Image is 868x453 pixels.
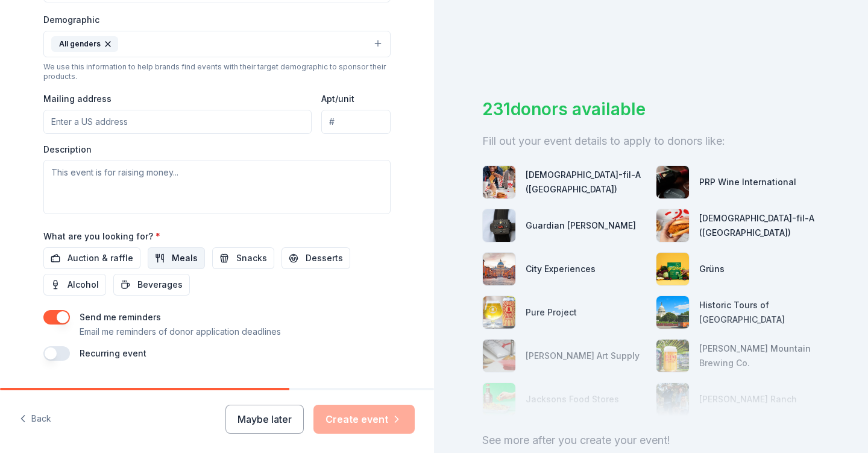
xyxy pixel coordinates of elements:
[80,312,161,322] label: Send me reminders
[321,110,391,134] input: #
[212,247,274,269] button: Snacks
[68,251,133,265] span: Auction & raffle
[68,277,99,292] span: Alcohol
[656,166,689,198] img: photo for PRP Wine International
[43,31,391,57] button: All genders
[137,277,183,292] span: Beverages
[483,209,515,242] img: photo for Guardian Angel Device
[43,274,106,296] button: Alcohol
[43,247,140,269] button: Auction & raffle
[699,211,820,240] div: [DEMOGRAPHIC_DATA]-fil-A ([GEOGRAPHIC_DATA])
[306,251,343,265] span: Desserts
[148,247,205,269] button: Meals
[51,36,118,52] div: All genders
[656,209,689,242] img: photo for Chick-fil-A (San Diego Sports Arena)
[281,247,350,269] button: Desserts
[482,97,820,122] div: 231 donors available
[236,251,267,265] span: Snacks
[482,131,820,151] div: Fill out your event details to apply to donors like:
[80,348,146,358] label: Recurring event
[483,166,515,198] img: photo for Chick-fil-A (San Diego Carmel Mountain)
[43,110,312,134] input: Enter a US address
[482,431,820,450] div: See more after you create your event!
[80,325,281,339] p: Email me reminders of donor application deadlines
[526,218,636,233] div: Guardian [PERSON_NAME]
[526,168,646,197] div: [DEMOGRAPHIC_DATA]-fil-A ([GEOGRAPHIC_DATA])
[321,93,354,105] label: Apt/unit
[43,144,92,156] label: Description
[43,93,112,105] label: Mailing address
[43,230,160,242] label: What are you looking for?
[483,253,515,285] img: photo for City Experiences
[172,251,198,265] span: Meals
[19,407,51,432] button: Back
[699,262,725,276] div: Grüns
[43,62,391,81] div: We use this information to help brands find events with their target demographic to sponsor their...
[526,262,596,276] div: City Experiences
[699,175,796,189] div: PRP Wine International
[43,14,99,26] label: Demographic
[225,405,304,434] button: Maybe later
[656,253,689,285] img: photo for Grüns
[113,274,190,296] button: Beverages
